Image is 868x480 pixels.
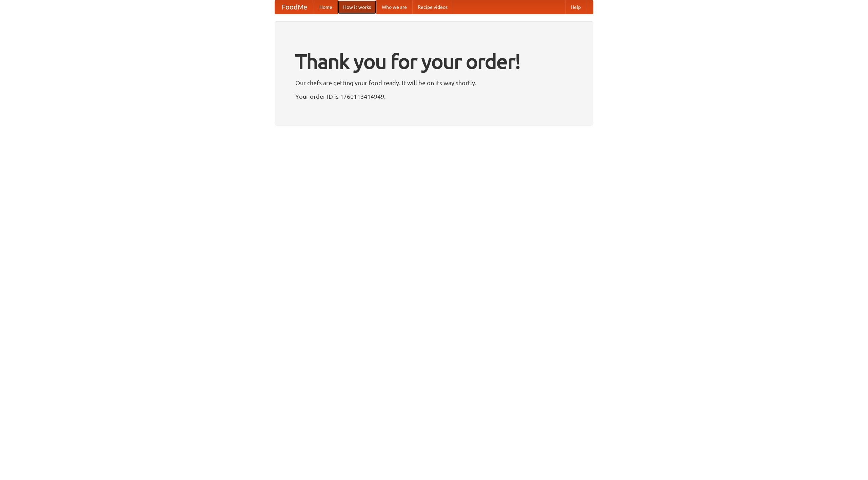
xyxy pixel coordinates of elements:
[338,0,376,14] a: How it works
[314,0,338,14] a: Home
[295,91,573,101] p: Your order ID is 1760113414949.
[275,0,314,14] a: FoodMe
[565,0,586,14] a: Help
[412,0,453,14] a: Recipe videos
[295,45,573,78] h1: Thank you for your order!
[295,78,573,88] p: Our chefs are getting your food ready. It will be on its way shortly.
[376,0,412,14] a: Who we are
